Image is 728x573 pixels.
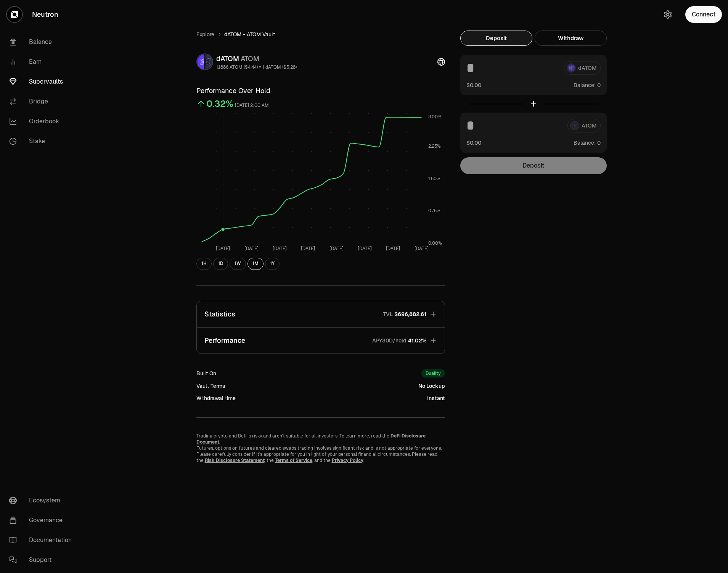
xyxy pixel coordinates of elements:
span: Balance: [574,139,596,147]
a: Earn [3,52,82,72]
p: Performance [204,335,245,346]
a: Ecosystem [3,491,82,510]
p: Statistics [204,309,235,320]
div: Vault Terms [196,382,225,390]
a: Balance [3,32,82,52]
div: Duality [421,369,445,378]
tspan: 3.00% [428,114,442,120]
a: Documentation [3,530,82,550]
span: dATOM - ATOM Vault [224,31,275,38]
a: Stake [3,131,82,151]
div: 0.32% [206,98,233,110]
tspan: 1.50% [428,176,440,182]
p: APY30D/hold [372,337,407,344]
button: Connect [685,6,722,23]
p: Trading crypto and Defi is risky and aren't suitable for all investors. To learn more, read the . [196,433,445,445]
span: Balance: [574,81,596,89]
button: StatisticsTVL$696,882.61 [197,301,445,327]
p: TVL [383,310,393,318]
div: Withdrawal time [196,394,236,402]
button: $0.00 [466,81,481,89]
a: Terms of Service [275,457,312,463]
tspan: 2.25% [428,143,441,149]
a: Bridge [3,92,82,111]
tspan: [DATE] [272,245,286,252]
tspan: 0.00% [428,240,442,246]
span: ATOM [241,54,259,63]
button: PerformanceAPY30D/hold41.02% [197,328,445,353]
p: Futures, options on futures and cleared swaps trading involves significant risk and is not approp... [196,445,445,463]
tspan: [DATE] [244,245,258,252]
button: Withdraw [535,31,607,46]
div: dATOM [216,53,297,64]
button: Deposit [460,31,532,46]
button: 1D [213,258,228,270]
a: Support [3,550,82,570]
a: Supervaults [3,72,82,92]
div: 1.1886 ATOM ($4.44) = 1 dATOM ($5.28) [216,64,297,70]
tspan: 0.75% [428,208,440,214]
a: Orderbook [3,111,82,131]
button: 1M [247,258,264,270]
button: $0.00 [466,139,481,147]
button: 1Y [265,258,280,270]
a: Governance [3,510,82,530]
button: 1W [230,258,246,270]
tspan: [DATE] [358,245,372,252]
div: Built On [196,370,216,377]
span: 41.02% [408,337,426,344]
h3: Performance Over Hold [196,86,445,96]
div: [DATE] 2:00 AM [235,101,269,110]
img: dATOM Logo [197,54,204,69]
tspan: [DATE] [301,245,315,252]
span: $696,882.61 [394,310,426,318]
tspan: [DATE] [386,245,400,252]
div: No Lockup [418,382,445,390]
a: DeFi Disclosure Document [196,433,426,445]
tspan: [DATE] [329,245,343,252]
a: Privacy Policy [332,457,363,463]
img: ATOM Logo [206,54,212,69]
button: 1H [196,258,212,270]
a: Explore [196,31,214,38]
tspan: [DATE] [216,245,230,252]
div: Instant [427,394,445,402]
nav: breadcrumb [196,31,445,38]
tspan: [DATE] [414,245,428,252]
a: Risk Disclosure Statement [205,457,265,463]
